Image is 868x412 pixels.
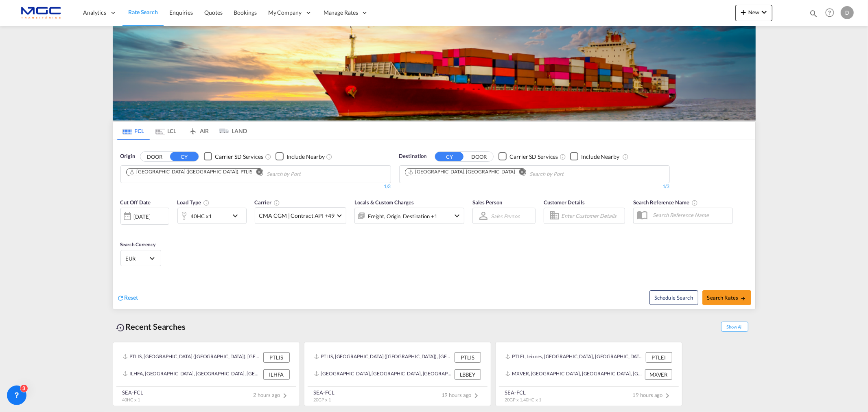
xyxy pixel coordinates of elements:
div: Press delete to remove this chip. [408,169,517,175]
input: Search Reference Name [649,209,732,221]
div: Lisbon (Lisboa), PTLIS [129,169,253,175]
div: SEA-FCL [505,389,541,396]
span: Enquiries [169,9,193,16]
md-icon: icon-chevron-down [452,211,462,221]
span: Show All [721,322,748,332]
button: icon-plus 400-fgNewicon-chevron-down [735,5,772,21]
span: Quotes [204,9,222,16]
span: Analytics [83,9,106,17]
div: SEA-FCL [314,389,335,396]
span: 40HC x 1 [122,397,140,402]
md-icon: icon-arrow-right [740,296,746,301]
md-icon: icon-airplane [188,126,198,132]
button: CY [435,152,464,161]
span: EUR [126,255,149,262]
md-checkbox: Checkbox No Ink [498,152,558,161]
span: My Company [268,9,302,17]
md-tab-item: LCL [150,122,182,140]
md-icon: The selected Trucker/Carrierwill be displayed in the rate results If the rates are from another f... [273,199,280,206]
span: Locals & Custom Charges [354,199,414,206]
div: icon-magnify [809,9,818,21]
span: Destination [399,152,427,160]
div: D [841,6,854,19]
span: 20GP x 1 [314,397,331,402]
input: Enter Customer Details [561,210,622,222]
div: Freight Origin Destination Factory Stuffingicon-chevron-down [354,208,464,224]
div: 1/3 [399,183,670,190]
md-icon: icon-chevron-right [472,391,481,401]
md-select: Sales Person [490,210,521,222]
button: CY [170,152,199,161]
md-checkbox: Checkbox No Ink [275,152,325,161]
div: PTLIS, Lisbon (Lisboa), Portugal, Southern Europe, Europe [123,352,261,363]
div: [DATE] [134,213,151,220]
md-icon: icon-magnify [809,9,818,18]
button: DOOR [465,152,493,161]
span: Manage Rates [324,9,358,17]
div: PTLEI, Leixoes, Portugal, Southern Europe, Europe [505,352,644,363]
span: Search Rates [707,294,746,301]
div: [DATE] [120,208,169,225]
md-icon: icon-information-outline [203,199,210,206]
span: Help [823,6,837,20]
div: Help [823,6,841,20]
recent-search-card: PTLIS, [GEOGRAPHIC_DATA] ([GEOGRAPHIC_DATA]), [GEOGRAPHIC_DATA], [GEOGRAPHIC_DATA], [GEOGRAPHIC_D... [113,342,300,406]
md-icon: icon-chevron-down [759,7,769,17]
md-select: Select Currency: € EUREuro [125,252,157,264]
md-icon: Unchecked: Ignores neighbouring ports when fetching rates.Checked : Includes neighbouring ports w... [326,153,333,160]
div: ILHFA, Haifa, Israel, Levante, Middle East [123,369,261,380]
div: 1/3 [120,183,391,190]
button: Remove [251,169,263,177]
div: Haifa, ILHFA [408,169,515,175]
span: Load Type [177,199,210,206]
recent-search-card: PTLIS, [GEOGRAPHIC_DATA] ([GEOGRAPHIC_DATA]), [GEOGRAPHIC_DATA], [GEOGRAPHIC_DATA], [GEOGRAPHIC_D... [304,342,491,406]
md-icon: icon-backup-restore [116,323,126,333]
span: Reset [125,294,138,301]
input: Chips input. [529,168,607,181]
button: Search Ratesicon-arrow-right [702,290,751,305]
md-icon: Unchecked: Search for CY (Container Yard) services for all selected carriers.Checked : Search for... [560,153,566,160]
md-icon: icon-plus 400-fg [739,7,748,17]
button: Remove [514,169,526,177]
div: Recent Searches [113,318,189,336]
button: Note: By default Schedule search will only considerorigin ports, destination ports and cut off da... [649,290,698,305]
span: CMA CGM | Contract API +49 [259,212,335,220]
span: Search Reference Name [633,199,698,206]
md-icon: icon-chevron-right [280,391,290,401]
md-icon: Unchecked: Ignores neighbouring ports when fetching rates.Checked : Includes neighbouring ports w... [622,153,629,160]
div: 40HC x1icon-chevron-down [177,208,247,224]
span: 19 hours ago [633,392,673,398]
md-datepicker: Select [120,224,127,235]
span: Sales Person [472,199,502,206]
div: MXVER, Veracruz, Mexico, Mexico & Central America, Americas [505,369,643,380]
div: icon-refreshReset [117,294,138,302]
md-icon: icon-refresh [117,294,125,302]
span: Carrier [255,199,280,206]
div: Carrier SD Services [215,153,263,161]
span: Origin [120,152,135,160]
md-tab-item: LAND [215,122,247,140]
div: LBBEY [455,369,481,380]
div: PTLIS, Lisbon (Lisboa), Portugal, Southern Europe, Europe [314,352,453,363]
md-checkbox: Checkbox No Ink [570,152,619,161]
md-icon: icon-chevron-down [230,211,244,221]
recent-search-card: PTLEI, Leixoes, [GEOGRAPHIC_DATA], [GEOGRAPHIC_DATA], [GEOGRAPHIC_DATA] PTLEIMXVER, [GEOGRAPHIC_D... [495,342,682,406]
md-tab-item: FCL [117,122,150,140]
div: PTLEI [646,352,672,363]
input: Chips input. [267,168,344,181]
md-tab-item: AIR [182,122,215,140]
md-chips-wrap: Chips container. Use arrow keys to select chips. [125,166,348,181]
span: Customer Details [544,199,585,206]
div: SEA-FCL [122,389,143,396]
span: 2 hours ago [254,392,290,398]
div: PTLIS [263,352,290,363]
span: Search Currency [120,241,156,248]
div: LBBEY, Beirut, Lebanon, Levante, Middle East [314,369,453,380]
span: 20GP x 1, 40HC x 1 [505,397,541,402]
img: LCL+%26+FCL+BACKGROUND.png [113,26,756,121]
button: DOOR [140,152,169,161]
span: Rate Search [128,9,158,15]
md-icon: Unchecked: Search for CY (Container Yard) services for all selected carriers.Checked : Search for... [265,153,271,160]
div: OriginDOOR CY Checkbox No InkUnchecked: Search for CY (Container Yard) services for all selected ... [113,140,755,309]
